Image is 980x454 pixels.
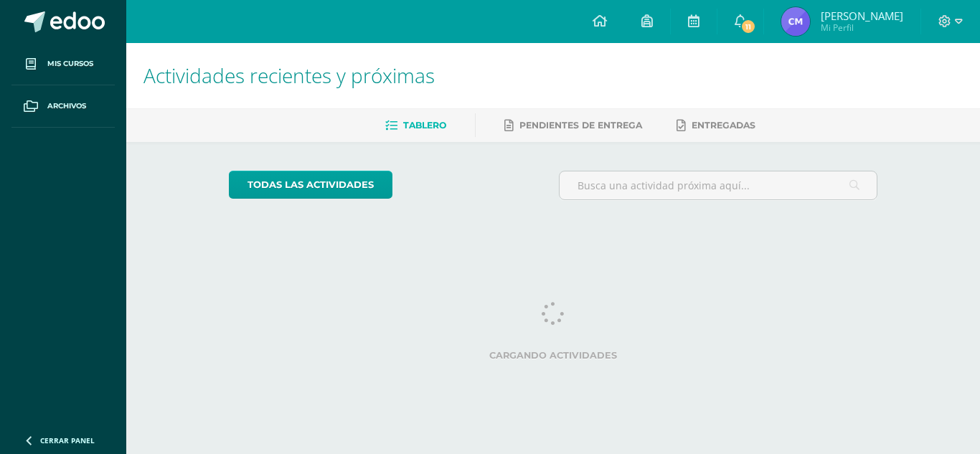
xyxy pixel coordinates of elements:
[11,43,115,85] a: Mis cursos
[229,350,878,361] label: Cargando actividades
[47,100,86,112] span: Archivos
[740,19,756,34] span: 11
[821,22,903,34] span: Mi Perfil
[143,62,435,89] span: Actividades recientes y próximas
[11,85,115,128] a: Archivos
[677,114,755,137] a: Entregadas
[40,435,95,445] span: Cerrar panel
[519,120,642,131] span: Pendientes de entrega
[403,120,446,131] span: Tablero
[692,120,755,131] span: Entregadas
[504,114,642,137] a: Pendientes de entrega
[47,58,93,70] span: Mis cursos
[229,171,392,199] a: todas las Actividades
[385,114,446,137] a: Tablero
[781,7,810,36] img: 510ce0d34ab8d5e091d364e845aaf7b5.png
[821,9,903,23] span: [PERSON_NAME]
[560,171,877,199] input: Busca una actividad próxima aquí...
